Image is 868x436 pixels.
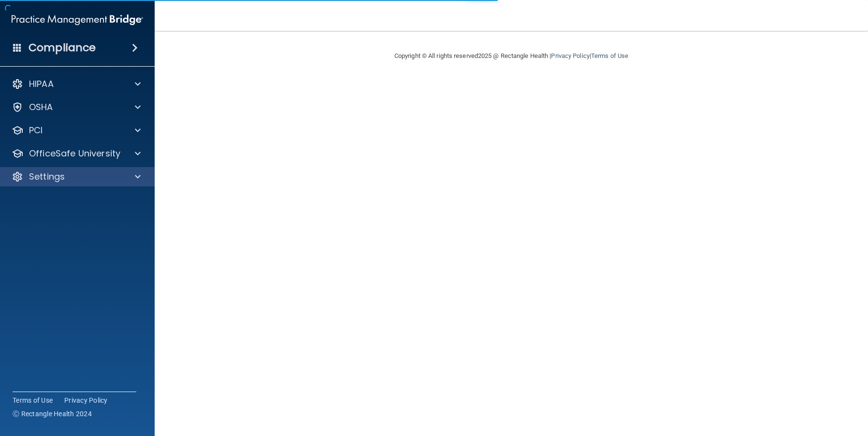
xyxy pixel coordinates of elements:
p: PCI [29,125,43,136]
div: Copyright © All rights reserved 2025 @ Rectangle Health | | [335,41,688,71]
p: HIPAA [29,78,54,90]
h4: Compliance [29,41,96,55]
a: Terms of Use [591,52,628,59]
a: Terms of Use [13,395,53,405]
a: PCI [12,125,141,136]
a: HIPAA [12,78,141,90]
span: Ⓒ Rectangle Health 2024 [13,409,92,419]
a: Settings [12,171,141,183]
a: Privacy Policy [551,52,589,59]
p: OSHA [29,101,53,113]
a: Privacy Policy [64,395,108,405]
a: OSHA [12,101,141,113]
p: Settings [29,171,65,183]
a: OfficeSafe University [12,148,141,159]
img: PMB logo [12,10,143,29]
p: OfficeSafe University [29,148,120,159]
